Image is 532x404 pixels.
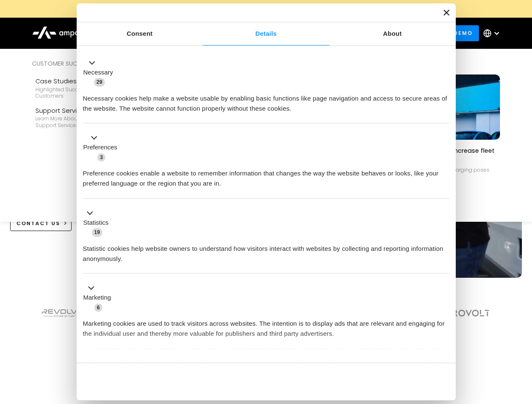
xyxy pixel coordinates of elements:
[444,10,449,16] button: Close banner
[35,115,133,128] div: Learn more about Ampcontrol’s support services
[83,312,449,339] div: Marketing cookies are used to track visitors across websites. The intention is to display ads tha...
[83,208,114,237] button: Statistics (19)
[83,162,449,189] div: Preference cookies enable a website to remember information that changes the way the website beha...
[83,68,113,77] label: Necessary
[97,153,105,162] span: 3
[32,103,136,132] a: Support ServicesLearn more about Ampcontrol’s support services
[35,106,133,115] div: Support Services
[83,283,116,313] button: Marketing (6)
[77,4,456,13] a: New Webinars: Register to Upcoming WebinarsREGISTER HERE
[329,22,456,45] a: About
[83,293,111,303] label: Marketing
[35,86,133,99] div: Highlighted success stories From Our Customers
[94,78,105,86] span: 29
[35,77,133,86] div: Case Studies
[83,133,123,162] button: Preferences (3)
[77,22,203,45] a: Consent
[83,218,109,228] label: Statistics
[83,87,449,114] div: Necessary cookies help make a website usable by enabling basic functions like page navigation and...
[92,228,103,237] span: 19
[32,59,136,68] div: Customer success
[83,143,118,152] label: Preferences
[83,58,118,87] button: Necessary (29)
[83,237,449,264] div: Statistic cookies help website owners to understand how visitors interact with websites by collec...
[203,22,329,45] a: Details
[440,310,490,316] img: Aerovolt Logo
[94,303,102,312] span: 6
[139,359,147,368] span: 3
[10,215,72,231] a: CONTACT US
[83,358,152,369] button: Unclassified (3)
[328,369,449,394] button: Okay
[16,220,60,227] div: CONTACT US
[32,73,136,103] a: Case StudiesHighlighted success stories From Our Customers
